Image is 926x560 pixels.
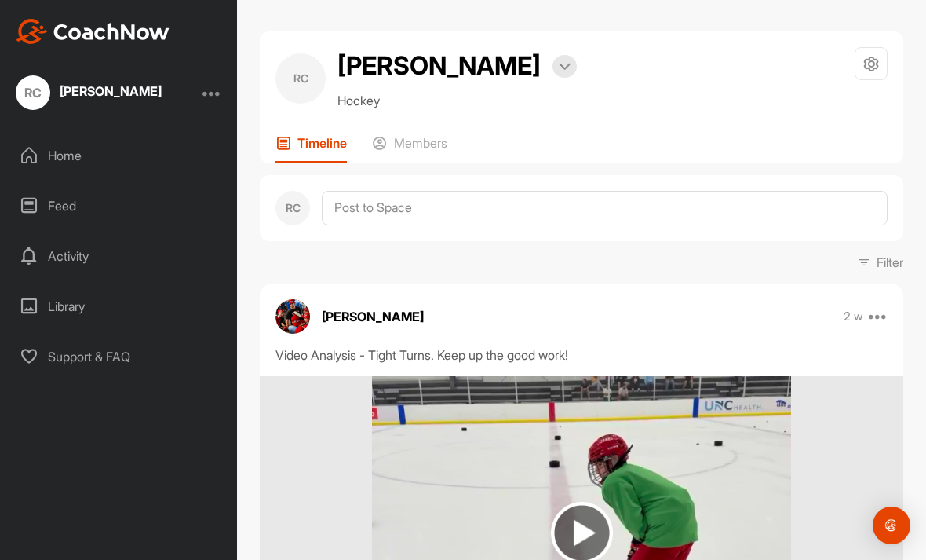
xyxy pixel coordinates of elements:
div: Open Intercom Messenger [873,507,910,544]
p: 2 w [844,309,863,324]
img: CoachNow [16,19,170,44]
div: [PERSON_NAME] [60,85,162,97]
h2: [PERSON_NAME] [337,47,541,85]
div: RC [275,191,310,225]
div: Library [9,287,230,326]
div: Home [9,136,230,175]
p: [PERSON_NAME] [322,307,424,326]
p: Members [394,135,447,151]
div: Support & FAQ [9,337,230,376]
p: Hockey [337,91,577,110]
img: avatar [275,299,310,334]
p: Filter [877,253,903,272]
p: Timeline [297,135,347,151]
div: Activity [9,236,230,276]
div: RC [275,53,326,104]
div: Feed [9,186,230,225]
div: RC [16,75,50,110]
div: Video Analysis - Tight Turns. Keep up the good work! [275,346,888,364]
img: arrow-down [559,63,571,71]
